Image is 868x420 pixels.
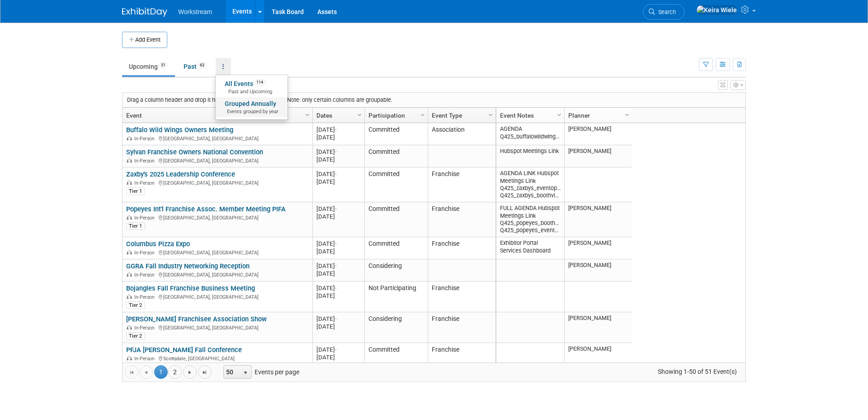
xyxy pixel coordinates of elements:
[126,157,308,164] div: [GEOGRAPHIC_DATA], [GEOGRAPHIC_DATA]
[364,237,428,259] td: Committed
[127,250,132,254] img: In-Person Event
[650,365,745,378] span: Showing 1-50 of 51 Event(s)
[316,353,360,361] div: [DATE]
[364,343,428,374] td: Committed
[168,365,182,379] a: 2
[428,312,495,343] td: Franchise
[126,315,267,323] a: [PERSON_NAME] Franchisee Association Show
[123,93,745,107] div: Drag a column header and drop it here to group by that column. Note: only certain columns are gro...
[335,315,337,322] span: -
[568,108,626,123] a: Planner
[623,108,632,121] a: Column Settings
[183,365,197,379] a: Go to the next page
[177,58,214,75] a: Past63
[134,294,157,300] span: In-Person
[316,240,360,248] div: [DATE]
[428,202,495,237] td: Franchise
[335,346,337,353] span: -
[158,62,168,69] span: 51
[428,237,495,259] td: Franchise
[364,312,428,343] td: Considering
[555,108,565,121] a: Column Settings
[496,237,564,259] td: Exhibitor Portal Services Dashboard
[126,271,308,278] div: [GEOGRAPHIC_DATA], [GEOGRAPHIC_DATA]
[643,4,684,20] a: Search
[216,77,288,97] a: All Events114 Past and Upcoming
[564,312,632,343] td: [PERSON_NAME]
[564,259,632,282] td: [PERSON_NAME]
[126,240,190,248] a: Columbus Pizza Expo
[127,215,132,220] img: In-Person Event
[127,136,132,140] img: In-Person Event
[126,214,308,221] div: [GEOGRAPHIC_DATA], [GEOGRAPHIC_DATA]
[368,108,422,123] a: Participation
[201,369,208,376] span: Go to the last page
[364,167,428,202] td: Committed
[335,240,337,247] span: -
[125,365,138,379] a: Go to the first page
[303,108,313,121] a: Column Settings
[254,79,266,86] span: 114
[126,205,286,213] a: Popeyes Int'l Franchise Assoc. Member Meeting PIFA
[316,262,360,270] div: [DATE]
[623,111,631,119] span: Column Settings
[134,136,157,142] span: In-Person
[122,58,175,75] a: Upcoming51
[127,325,132,329] img: In-Person Event
[564,145,632,167] td: [PERSON_NAME]
[316,108,359,123] a: Dates
[142,369,150,376] span: Go to the previous page
[126,332,145,339] div: Tier 2
[316,248,360,255] div: [DATE]
[316,205,360,213] div: [DATE]
[134,250,157,256] span: In-Person
[126,148,263,156] a: Sylvan Franchise Owners National Convention
[134,180,157,186] span: In-Person
[126,222,145,229] div: Tier 1
[216,97,288,117] a: Grouped AnnuallyEvents grouped by year
[418,108,428,121] a: Column Settings
[126,108,307,123] a: Event
[428,282,495,312] td: Franchise
[335,262,337,269] span: -
[364,259,428,282] td: Considering
[364,282,428,312] td: Not Participating
[335,148,337,155] span: -
[126,324,308,331] div: [GEOGRAPHIC_DATA], [GEOGRAPHIC_DATA]
[126,262,250,270] a: GGRA Fall Industry Networking Reception
[178,8,212,15] span: Workstream
[364,123,428,145] td: Committed
[242,369,249,377] span: select
[335,205,337,212] span: -
[316,170,360,178] div: [DATE]
[186,369,193,376] span: Go to the next page
[500,108,558,123] a: Event Notes
[122,32,167,48] button: Add Event
[225,108,278,115] span: Events grouped by year
[316,156,360,163] div: [DATE]
[564,237,632,259] td: [PERSON_NAME]
[126,284,255,292] a: Bojangles Fall Franchise Business Meeting
[419,111,426,119] span: Column Settings
[316,270,360,277] div: [DATE]
[428,167,495,202] td: Franchise
[122,8,167,17] img: ExhibitDay
[128,369,135,376] span: Go to the first page
[197,62,207,69] span: 63
[486,108,496,121] a: Column Settings
[316,323,360,330] div: [DATE]
[564,123,632,145] td: [PERSON_NAME]
[126,126,233,134] a: Buffalo Wild Wings Owners Meeting
[127,356,132,360] img: In-Person Event
[564,343,632,374] td: [PERSON_NAME]
[126,134,308,142] div: [GEOGRAPHIC_DATA], [GEOGRAPHIC_DATA]
[224,366,239,378] span: 50
[316,213,360,220] div: [DATE]
[356,111,363,119] span: Column Settings
[564,202,632,237] td: [PERSON_NAME]
[335,171,337,177] span: -
[134,158,157,164] span: In-Person
[134,325,157,331] span: In-Person
[487,111,494,119] span: Column Settings
[316,126,360,134] div: [DATE]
